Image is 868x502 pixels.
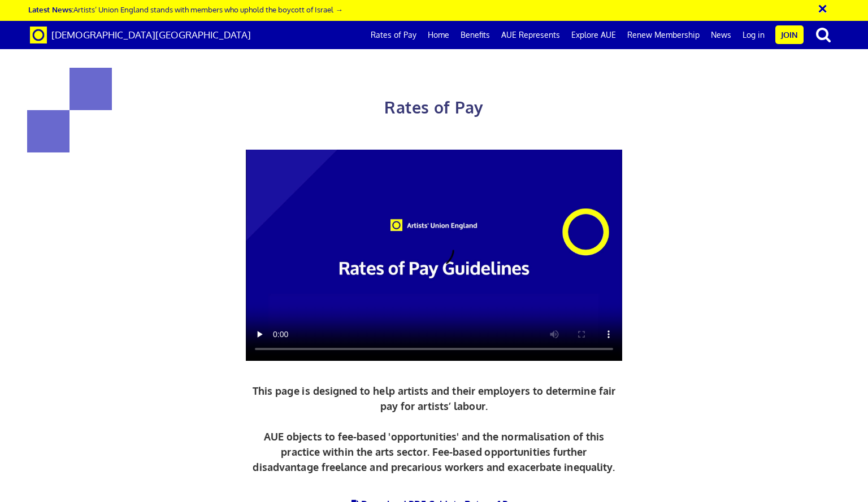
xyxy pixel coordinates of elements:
a: News [705,21,737,49]
a: Latest News:Artists’ Union England stands with members who uphold the boycott of Israel → [28,5,342,14]
a: Log in [737,21,770,49]
span: [DEMOGRAPHIC_DATA][GEOGRAPHIC_DATA] [51,29,251,41]
a: Benefits [455,21,496,49]
a: Explore AUE [566,21,622,49]
span: Rates of Pay [384,97,483,117]
button: search [806,23,841,46]
a: Join [775,25,804,44]
a: Brand [DEMOGRAPHIC_DATA][GEOGRAPHIC_DATA] [21,21,259,49]
a: Renew Membership [622,21,705,49]
a: AUE Represents [496,21,566,49]
strong: Latest News: [28,5,73,14]
a: Rates of Pay [365,21,422,49]
p: This page is designed to help artists and their employers to determine fair pay for artists’ labo... [250,383,619,475]
a: Home [422,21,455,49]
